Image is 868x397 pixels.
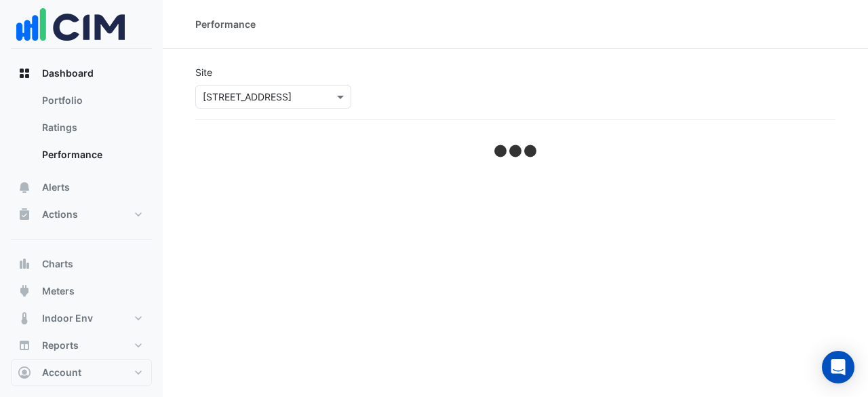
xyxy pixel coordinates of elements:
[18,208,31,221] app-icon: Actions
[11,305,152,332] button: Indoor Env
[18,181,31,194] app-icon: Alerts
[31,114,152,141] a: Ratings
[42,339,79,352] span: Reports
[42,311,93,325] span: Indoor Env
[42,257,73,271] span: Charts
[18,67,31,80] app-icon: Dashboard
[42,67,94,80] span: Dashboard
[16,1,125,48] img: Company Logo
[195,65,212,79] label: Site
[42,208,78,221] span: Actions
[18,311,31,325] app-icon: Indoor Env
[11,332,152,359] button: Reports
[18,257,31,271] app-icon: Charts
[42,181,70,194] span: Alerts
[18,284,31,298] app-icon: Meters
[822,351,854,383] div: Open Intercom Messenger
[11,201,152,228] button: Actions
[31,87,152,114] a: Portfolio
[11,250,152,278] button: Charts
[11,60,152,87] button: Dashboard
[11,87,152,174] div: Dashboard
[195,17,256,31] div: Performance
[18,339,31,352] app-icon: Reports
[42,366,81,379] span: Account
[11,278,152,305] button: Meters
[11,359,152,386] button: Account
[42,284,75,298] span: Meters
[31,141,152,168] a: Performance
[11,174,152,201] button: Alerts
